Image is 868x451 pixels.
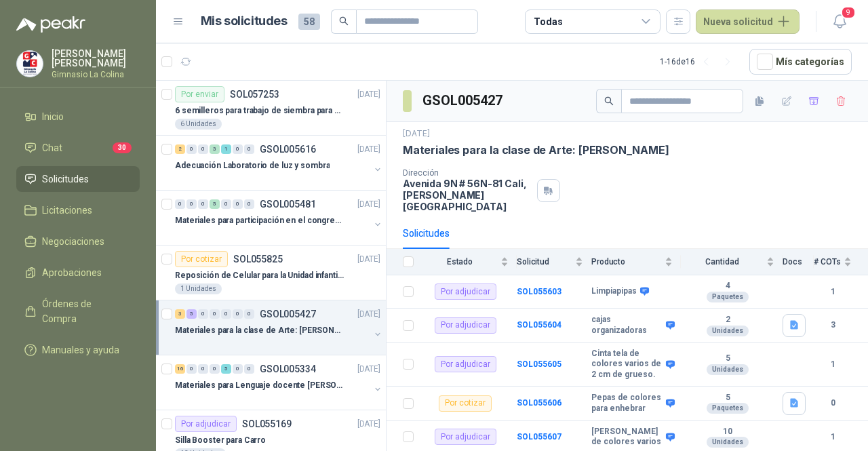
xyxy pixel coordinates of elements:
[783,249,814,275] th: Docs
[175,251,228,267] div: Por cotizar
[242,419,292,429] p: SOL055169
[16,260,140,286] a: Aprobaciones
[841,6,856,19] span: 9
[357,143,380,156] p: [DATE]
[175,104,344,117] p: 6 semilleros para trabajo de siembra para estudiantes en la granja
[403,178,532,212] p: Avenida 9N # 56N-81 Cali , [PERSON_NAME][GEOGRAPHIC_DATA]
[260,309,316,319] p: GSOL005427
[517,287,561,296] a: SOL055603
[175,214,344,227] p: Materiales para participación en el congreso, UI
[660,51,738,73] div: 1 - 16 de 16
[42,234,104,249] span: Negociaciones
[42,296,127,326] span: Órdenes de Compra
[221,364,231,374] div: 5
[403,143,669,157] p: Materiales para la clase de Arte: [PERSON_NAME]
[186,144,197,154] div: 0
[707,437,749,448] div: Unidades
[681,353,774,364] b: 5
[175,283,222,294] div: 1 Unidades
[814,358,852,371] b: 1
[814,397,852,410] b: 0
[244,364,254,374] div: 0
[244,309,254,319] div: 0
[175,364,185,374] div: 16
[175,434,266,447] p: Silla Booster para Carro
[16,229,140,254] a: Negociaciones
[210,144,220,154] div: 3
[534,14,562,29] div: Todas
[707,326,749,336] div: Unidades
[156,81,386,136] a: Por enviarSOL057253[DATE] 6 semilleros para trabajo de siembra para estudiantes en la granja6 Uni...
[517,249,591,275] th: Solicitud
[357,308,380,321] p: [DATE]
[422,257,498,267] span: Estado
[16,291,140,332] a: Órdenes de Compra
[707,292,749,302] div: Paquetes
[517,257,572,267] span: Solicitud
[42,342,119,357] span: Manuales y ayuda
[210,199,220,209] div: 5
[681,315,774,326] b: 2
[357,198,380,211] p: [DATE]
[403,128,430,140] p: [DATE]
[16,135,140,161] a: Chat30
[591,349,663,380] b: Cinta tela de colores varios de 2 cm de grueso.
[517,398,561,408] b: SOL055606
[814,257,841,267] span: # COTs
[591,257,662,267] span: Producto
[707,364,749,375] div: Unidades
[517,320,561,330] b: SOL055604
[210,364,220,374] div: 0
[681,393,774,404] b: 5
[681,257,764,267] span: Cantidad
[591,427,663,448] b: [PERSON_NAME] de colores varios
[233,199,243,209] div: 0
[814,319,852,332] b: 3
[244,144,254,154] div: 0
[435,317,496,334] div: Por adjudicar
[814,286,852,298] b: 1
[517,432,561,442] a: SOL055607
[827,9,852,34] button: 9
[260,364,316,374] p: GSOL005334
[260,144,316,154] p: GSOL005616
[814,431,852,444] b: 1
[42,140,62,155] span: Chat
[681,281,774,292] b: 4
[186,309,197,319] div: 5
[591,393,663,414] b: Pepas de colores para enhebrar
[175,379,344,392] p: Materiales para Lenguaje docente [PERSON_NAME]
[16,16,85,33] img: Logo peakr
[357,418,380,431] p: [DATE]
[42,265,102,280] span: Aprobaciones
[422,90,505,111] h3: GSOL005427
[696,9,800,34] button: Nueva solicitud
[221,144,231,154] div: 1
[175,324,344,337] p: Materiales para la clase de Arte: [PERSON_NAME]
[175,309,185,319] div: 3
[186,199,197,209] div: 0
[221,309,231,319] div: 0
[210,309,220,319] div: 0
[591,315,663,336] b: cajas organizadoras
[233,254,283,264] p: SOL055825
[435,429,496,445] div: Por adjudicar
[175,361,383,404] a: 16 0 0 0 5 0 0 GSOL005334[DATE] Materiales para Lenguaje docente [PERSON_NAME]
[403,168,532,178] p: Dirección
[403,226,450,241] div: Solicitudes
[175,199,185,209] div: 0
[16,166,140,192] a: Solicitudes
[517,359,561,369] a: SOL055605
[198,309,208,319] div: 0
[175,306,383,349] a: 3 5 0 0 0 0 0 GSOL005427[DATE] Materiales para la clase de Arte: [PERSON_NAME]
[357,253,380,266] p: [DATE]
[175,159,330,172] p: Adecuación Laboratorio de luz y sombra
[604,96,614,106] span: search
[749,49,852,75] button: Mís categorías
[221,199,231,209] div: 0
[156,246,386,300] a: Por cotizarSOL055825[DATE] Reposición de Celular para la Unidad infantil (con forro, y vidrio pro...
[113,142,132,153] span: 30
